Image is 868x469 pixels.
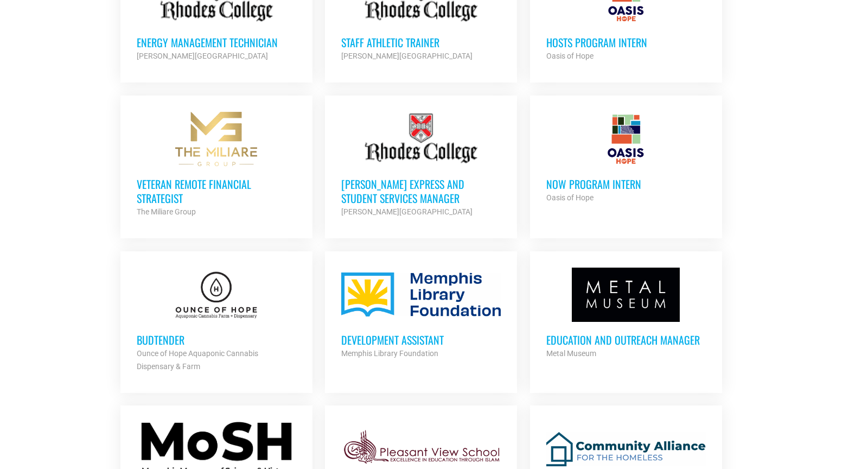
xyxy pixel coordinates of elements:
[137,349,258,371] strong: Ounce of Hope Aquaponic Cannabis Dispensary & Farm
[341,35,501,49] h3: Staff Athletic Trainer
[341,333,501,347] h3: Development Assistant
[120,251,312,389] a: Budtender Ounce of Hope Aquaponic Cannabis Dispensary & Farm
[341,177,501,205] h3: [PERSON_NAME] Express and Student Services Manager
[341,207,473,216] strong: [PERSON_NAME][GEOGRAPHIC_DATA]
[546,193,593,202] strong: Oasis of Hope
[325,251,517,376] a: Development Assistant Memphis Library Foundation
[137,35,296,49] h3: Energy Management Technician
[546,52,593,60] strong: Oasis of Hope
[137,177,296,205] h3: Veteran Remote Financial Strategist
[341,349,438,358] strong: Memphis Library Foundation
[137,333,296,347] h3: Budtender
[137,207,196,216] strong: The Miliare Group
[325,96,517,234] a: [PERSON_NAME] Express and Student Services Manager [PERSON_NAME][GEOGRAPHIC_DATA]
[341,52,473,60] strong: [PERSON_NAME][GEOGRAPHIC_DATA]
[530,96,722,220] a: NOW Program Intern Oasis of Hope
[546,177,706,191] h3: NOW Program Intern
[530,251,722,376] a: Education and Outreach Manager Metal Museum
[546,349,596,358] strong: Metal Museum
[137,52,268,60] strong: [PERSON_NAME][GEOGRAPHIC_DATA]
[120,96,312,234] a: Veteran Remote Financial Strategist The Miliare Group
[546,333,706,347] h3: Education and Outreach Manager
[546,35,706,49] h3: HOSTS Program Intern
